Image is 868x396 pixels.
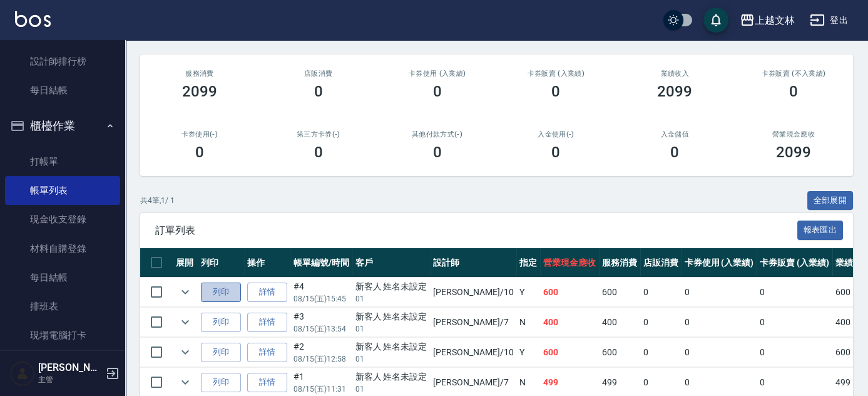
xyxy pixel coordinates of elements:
p: 01 [355,323,427,335]
button: 列印 [201,313,241,332]
button: 登出 [805,9,853,32]
a: 設計師排行榜 [5,47,120,76]
button: expand row [176,343,195,362]
td: #3 [290,308,352,337]
button: 全部展開 [807,191,854,211]
a: 每日結帳 [5,76,120,105]
td: 600 [540,278,599,307]
a: 詳情 [247,313,287,332]
h3: 0 [551,83,560,100]
div: 新客人 姓名未設定 [355,310,427,323]
td: 600 [540,338,599,367]
img: Logo [15,11,51,27]
td: 0 [682,338,757,367]
p: 08/15 (五) 11:31 [294,383,349,395]
h3: 0 [789,83,798,100]
button: 列印 [201,343,241,362]
button: 上越文林 [735,8,800,33]
td: 600 [599,278,640,307]
td: 400 [599,308,640,337]
p: 01 [355,293,427,305]
div: 新客人 姓名未設定 [355,280,427,293]
p: 08/15 (五) 15:45 [294,293,349,305]
img: Person [10,361,35,386]
th: 店販消費 [640,248,682,278]
h5: [PERSON_NAME] [38,362,102,374]
td: 0 [640,278,682,307]
td: 400 [540,308,599,337]
a: 帳單列表 [5,176,120,205]
th: 展開 [173,248,198,278]
td: 0 [682,278,757,307]
button: 列印 [201,373,241,392]
button: expand row [176,283,195,301]
th: 卡券使用 (入業績) [682,248,757,278]
a: 排班表 [5,292,120,321]
button: expand row [176,313,195,331]
td: 600 [599,338,640,367]
th: 卡券販賣 (入業績) [757,248,832,278]
td: 0 [682,308,757,337]
a: 現金收支登錄 [5,205,120,234]
th: 帳單編號/時間 [290,248,352,278]
h2: 卡券使用 (入業績) [393,70,482,78]
td: Y [516,338,540,367]
a: 每日結帳 [5,263,120,292]
button: expand row [176,373,195,392]
h2: 營業現金應收 [749,130,838,138]
p: 08/15 (五) 13:54 [294,323,349,335]
div: 新客人 姓名未設定 [355,370,427,383]
th: 列印 [198,248,244,278]
th: 服務消費 [599,248,640,278]
p: 01 [355,383,427,395]
h3: 0 [433,83,442,100]
h3: 0 [314,83,323,100]
a: 材料自購登錄 [5,234,120,263]
h3: 2099 [776,143,811,161]
h2: 其他付款方式(-) [393,130,482,138]
button: 櫃檯作業 [5,110,120,142]
h2: 入金儲值 [630,130,719,138]
th: 設計師 [430,248,516,278]
button: 列印 [201,283,241,302]
h3: 0 [670,143,679,161]
h3: 0 [551,143,560,161]
div: 上越文林 [755,13,795,28]
h3: 0 [433,143,442,161]
th: 操作 [244,248,290,278]
a: 報表匯出 [797,224,844,236]
td: N [516,308,540,337]
p: 08/15 (五) 12:58 [294,353,349,365]
td: Y [516,278,540,307]
a: 詳情 [247,283,287,302]
th: 客戶 [352,248,431,278]
p: 主管 [38,374,102,385]
a: 詳情 [247,343,287,362]
th: 營業現金應收 [540,248,599,278]
td: [PERSON_NAME] /10 [430,338,516,367]
td: #4 [290,278,352,307]
button: save [703,8,728,33]
h2: 業績收入 [630,70,719,78]
p: 共 4 筆, 1 / 1 [140,195,175,206]
p: 01 [355,353,427,365]
h2: 第三方卡券(-) [274,130,363,138]
a: 詳情 [247,373,287,392]
div: 新客人 姓名未設定 [355,340,427,353]
td: 0 [757,308,832,337]
td: 0 [757,278,832,307]
a: 現場電腦打卡 [5,321,120,350]
h3: 0 [314,143,323,161]
h2: 卡券使用(-) [155,130,244,138]
h2: 卡券販賣 (入業績) [511,70,600,78]
a: 打帳單 [5,147,120,176]
h3: 0 [195,143,204,161]
td: [PERSON_NAME] /10 [430,278,516,307]
td: 0 [757,338,832,367]
td: #2 [290,338,352,367]
h3: 服務消費 [155,70,244,78]
td: 0 [640,338,682,367]
h3: 2099 [657,83,692,100]
td: 0 [640,308,682,337]
button: 報表匯出 [797,221,844,240]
